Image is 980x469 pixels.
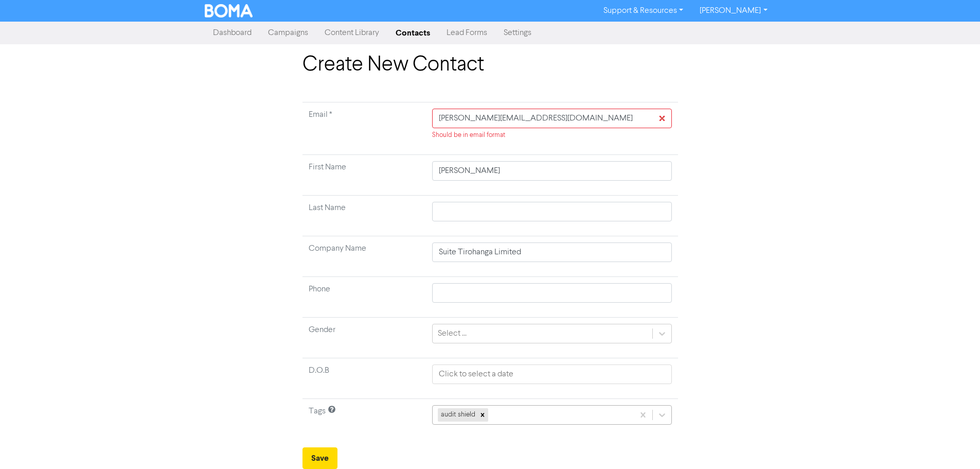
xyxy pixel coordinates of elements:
a: Support & Resources [595,3,691,19]
div: Select ... [438,327,467,340]
img: BOMA Logo [205,4,253,18]
td: Phone [302,277,426,318]
a: Dashboard [205,23,260,43]
a: Lead Forms [438,23,495,43]
td: Company Name [302,236,426,277]
td: Tags [302,399,426,440]
a: Campaigns [260,23,316,43]
td: First Name [302,155,426,196]
a: [PERSON_NAME] [691,3,775,19]
td: D.O.B [302,358,426,399]
a: Settings [495,23,540,43]
div: Should be in email format [432,130,671,140]
iframe: Chat Widget [929,420,980,469]
input: Click to select a date [432,364,671,384]
div: audit shield [438,408,477,422]
a: Contacts [387,23,438,43]
button: Save [302,447,337,469]
td: Last Name [302,196,426,236]
h1: Create New Contact [302,53,678,77]
td: Required [302,102,426,155]
a: Content Library [316,23,387,43]
td: Gender [302,318,426,358]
